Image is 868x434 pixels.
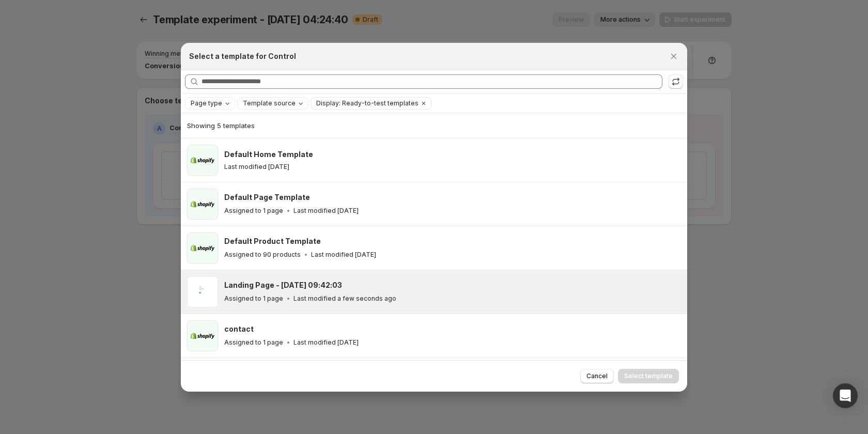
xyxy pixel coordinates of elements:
[185,98,235,109] button: Page type
[311,98,419,109] button: Display: Ready-to-test templates
[191,99,222,107] span: Page type
[293,207,359,215] p: Last modified [DATE]
[189,51,296,61] h2: Select a template for Control
[224,163,289,171] p: Last modified [DATE]
[293,338,359,347] p: Last modified [DATE]
[224,149,313,160] h3: Default Home Template
[586,372,608,380] span: Cancel
[187,320,218,351] img: contact
[238,98,308,109] button: Template source
[833,383,858,408] div: Open Intercom Messenger
[419,98,429,109] button: Clear
[224,207,283,215] p: Assigned to 1 page
[316,99,419,107] span: Display: Ready-to-test templates
[187,233,218,263] img: Default Product Template
[243,99,296,107] span: Template source
[224,295,283,303] p: Assigned to 1 page
[293,295,396,303] p: Last modified a few seconds ago
[187,145,218,176] img: Default Home Template
[224,280,342,290] h3: Landing Page - [DATE] 09:42:03
[224,192,310,203] h3: Default Page Template
[580,369,614,383] button: Cancel
[187,189,218,220] img: Default Page Template
[224,236,321,246] h3: Default Product Template
[224,338,283,347] p: Assigned to 1 page
[187,121,255,130] span: Showing 5 templates
[667,49,681,64] button: Close
[224,251,301,259] p: Assigned to 90 products
[224,324,254,334] h3: contact
[311,251,376,259] p: Last modified [DATE]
